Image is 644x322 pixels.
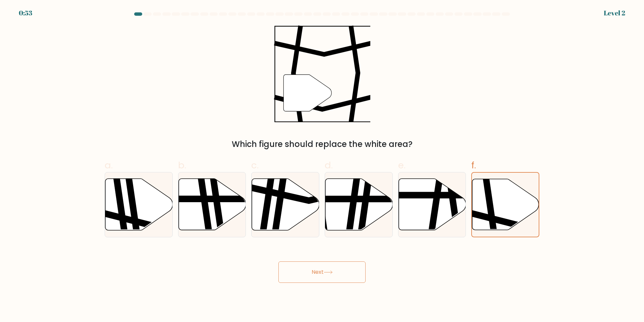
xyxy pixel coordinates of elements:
[19,8,32,18] div: 0:53
[471,159,476,172] span: f.
[178,159,186,172] span: b.
[325,159,333,172] span: d.
[278,261,366,283] button: Next
[283,75,331,111] g: "
[604,8,625,18] div: Level 2
[109,138,535,150] div: Which figure should replace the white area?
[398,159,406,172] span: e.
[105,159,113,172] span: a.
[251,159,259,172] span: c.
